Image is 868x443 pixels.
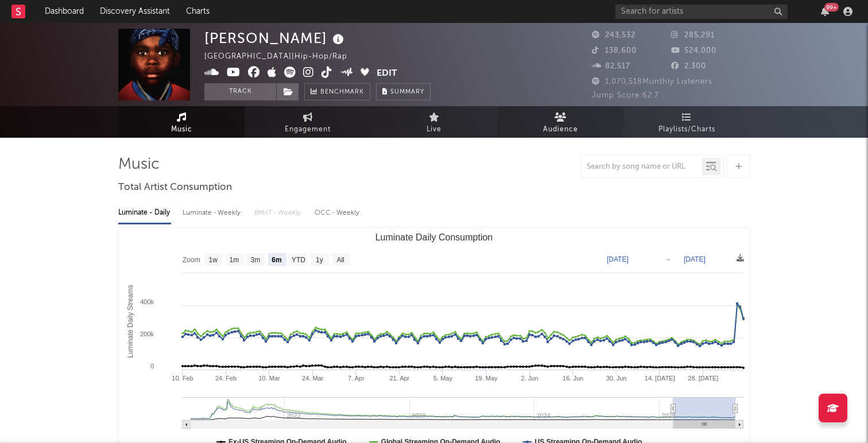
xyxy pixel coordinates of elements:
[304,83,370,100] a: Benchmark
[377,67,397,81] button: Edit
[497,106,623,138] a: Audience
[258,375,280,382] text: 10. Mar
[183,256,200,264] text: Zoom
[371,106,497,138] a: Live
[140,331,154,337] text: 200k
[521,375,538,382] text: 2. Jun
[684,255,706,263] text: [DATE]
[230,256,239,264] text: 1m
[671,63,706,70] span: 2,300
[315,203,361,223] div: OCC - Weekly
[376,83,431,100] button: Summary
[272,256,281,264] text: 6m
[204,83,276,100] button: Track
[172,375,193,382] text: 10. Feb
[245,106,371,138] a: Engagement
[623,106,750,138] a: Playlists/Charts
[183,203,243,223] div: Luminate - Weekly
[607,255,629,263] text: [DATE]
[671,47,716,55] span: 524,000
[821,7,829,16] button: 99+
[543,123,578,137] span: Audience
[118,203,171,223] div: Luminate - Daily
[140,298,154,305] text: 400k
[215,375,237,382] text: 24. Feb
[390,89,424,95] span: Summary
[592,47,637,55] span: 138,600
[126,285,134,357] text: Luminate Daily Streams
[348,375,365,382] text: 7. Apr
[606,375,627,382] text: 30. Jun
[688,375,718,382] text: 28. [DATE]
[118,181,232,195] span: Total Artist Consumption
[592,32,635,39] span: 243,532
[475,375,498,382] text: 19. May
[581,162,702,172] input: Search by song name or URL
[171,123,192,137] span: Music
[302,375,324,382] text: 24. Mar
[427,123,441,137] span: Live
[150,363,154,370] text: 0
[204,50,361,64] div: [GEOGRAPHIC_DATA] | Hip-Hop/Rap
[592,63,630,70] span: 82,517
[251,256,261,264] text: 3m
[389,375,409,382] text: 21. Apr
[375,232,493,242] text: Luminate Daily Consumption
[118,106,245,138] a: Music
[671,32,715,39] span: 285,291
[433,375,453,382] text: 5. May
[336,256,344,264] text: All
[204,29,347,48] div: [PERSON_NAME]
[592,78,712,86] span: 1,070,518 Monthly Listeners
[285,123,331,137] span: Engagement
[645,375,675,382] text: 14. [DATE]
[316,256,323,264] text: 1y
[320,86,364,99] span: Benchmark
[664,255,671,263] text: →
[563,375,583,382] text: 16. Jun
[592,92,659,99] span: Jump Score: 62.7
[824,3,839,11] div: 99 +
[209,256,218,264] text: 1w
[658,123,715,137] span: Playlists/Charts
[292,256,305,264] text: YTD
[615,5,788,19] input: Search for artists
